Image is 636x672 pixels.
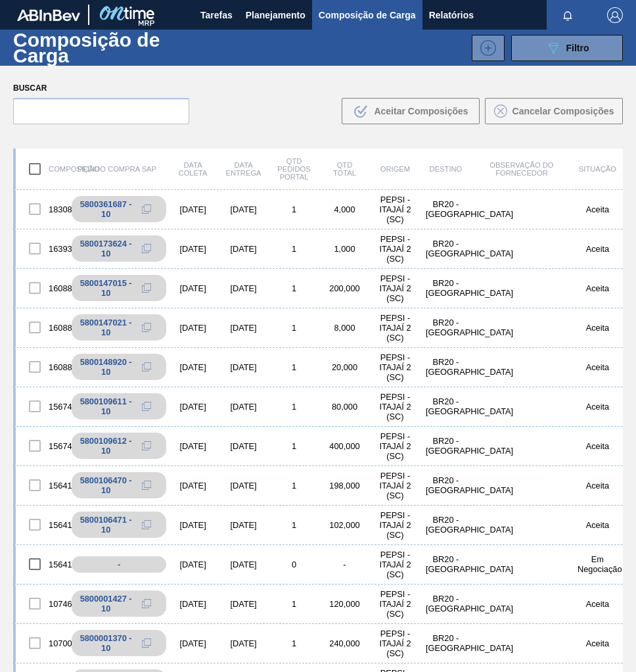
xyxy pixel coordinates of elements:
[78,357,133,377] div: 5800148920 - 10
[133,201,160,217] div: Copiar
[370,165,420,173] div: Origem
[168,323,218,333] div: [DATE]
[420,199,471,219] div: BR20 - Sapucaia
[218,520,269,530] div: [DATE]
[218,362,269,372] div: [DATE]
[269,481,319,491] div: 1
[16,471,66,499] div: 1564194
[133,241,160,256] div: Copiar
[168,244,218,254] div: [DATE]
[133,320,160,335] div: Copiar
[133,596,160,612] div: Copiar
[370,589,420,619] div: PEPSI - ITAJAÍ 2 (SC)
[66,165,168,173] div: Pedido Compra SAP
[168,599,218,609] div: [DATE]
[370,510,420,540] div: PEPSI - ITAJAÍ 2 (SC)
[319,7,416,23] span: Composição de Carga
[218,481,269,491] div: [DATE]
[78,396,133,416] div: 5800109611 - 10
[572,599,623,609] div: Aceita
[572,554,623,574] div: Em Negociação
[485,98,623,124] button: Cancelar Composições
[572,165,623,173] div: Situação
[370,392,420,421] div: PEPSI - ITAJAÍ 2 (SC)
[218,323,269,333] div: [DATE]
[168,402,218,412] div: [DATE]
[78,278,133,298] div: 5800147015 - 10
[200,7,233,23] span: Tarefas
[78,594,133,613] div: 5800001427 - 10
[420,357,471,377] div: BR20 - Sapucaia
[465,35,505,61] div: Nova Composição
[133,477,160,493] div: Copiar
[370,352,420,382] div: PEPSI - ITAJAÍ 2 (SC)
[13,79,189,98] label: Buscar
[16,314,66,341] div: 1608825
[168,204,218,214] div: [DATE]
[319,441,370,451] div: 400,000
[168,560,218,569] div: [DATE]
[319,638,370,648] div: 240,000
[16,550,66,578] div: 1564193
[572,402,623,412] div: Aceita
[572,638,623,648] div: Aceita
[168,520,218,530] div: [DATE]
[78,318,133,337] div: 5800147021 - 10
[420,515,471,535] div: BR20 - Sapucaia
[342,98,480,124] button: Aceitar Composições
[319,283,370,293] div: 200,000
[319,481,370,491] div: 198,000
[78,475,133,495] div: 5800106470 - 10
[572,481,623,491] div: Aceita
[420,633,471,653] div: BR20 - Sapucaia
[72,556,166,573] div: -
[78,239,133,258] div: 5800173624 - 10
[370,313,420,343] div: PEPSI - ITAJAÍ 2 (SC)
[319,599,370,609] div: 120,000
[78,199,133,219] div: 5800361687 - 10
[566,43,589,53] span: Filtro
[218,283,269,293] div: [DATE]
[16,432,66,460] div: 1567478
[607,7,623,23] img: Logout
[269,520,319,530] div: 1
[511,35,623,61] button: Filtro
[370,431,420,461] div: PEPSI - ITAJAÍ 2 (SC)
[420,239,471,258] div: BR20 - Sapucaia
[16,590,66,617] div: 1074615
[168,362,218,372] div: [DATE]
[16,511,66,539] div: 1564195
[374,106,468,116] span: Aceitar Composições
[572,244,623,254] div: Aceita
[269,204,319,214] div: 1
[218,599,269,609] div: [DATE]
[370,471,420,500] div: PEPSI - ITAJAÍ 2 (SC)
[420,278,471,298] div: BR20 - Sapucaia
[16,629,66,657] div: 1070036
[133,359,160,375] div: Copiar
[370,195,420,224] div: PEPSI - ITAJAÍ 2 (SC)
[246,7,306,23] span: Planejamento
[370,234,420,264] div: PEPSI - ITAJAÍ 2 (SC)
[269,157,319,181] div: Qtd Pedidos Portal
[16,195,66,223] div: 1830850
[168,638,218,648] div: [DATE]
[319,204,370,214] div: 4,000
[420,475,471,495] div: BR20 - Sapucaia
[218,638,269,648] div: [DATE]
[269,560,319,569] div: 0
[512,106,614,116] span: Cancelar Composições
[429,7,474,23] span: Relatórios
[420,165,471,173] div: Destino
[572,204,623,214] div: Aceita
[168,481,218,491] div: [DATE]
[319,560,370,569] div: -
[16,235,66,262] div: 1639364
[133,398,160,414] div: Copiar
[547,6,589,24] button: Notificações
[168,283,218,293] div: [DATE]
[269,283,319,293] div: 1
[17,9,80,21] img: TNhmsLtSVTkK8tSr43FrP2fwEKptu5GPRR3wAAAABJRU5ErkJggg==
[269,323,319,333] div: 1
[133,280,160,296] div: Copiar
